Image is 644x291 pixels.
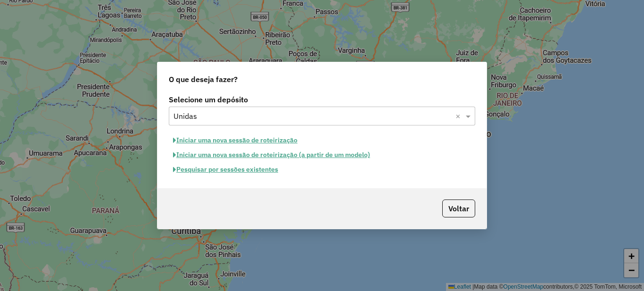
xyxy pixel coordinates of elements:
[169,148,374,162] button: Iniciar uma nova sessão de roteirização (a partir de um modelo)
[455,110,463,122] span: Clear all
[442,200,475,217] button: Voltar
[169,133,302,148] button: Iniciar uma nova sessão de roteirização
[169,74,238,85] span: O que deseja fazer?
[169,94,475,105] label: Selecione um depósito
[169,162,282,177] button: Pesquisar por sessões existentes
